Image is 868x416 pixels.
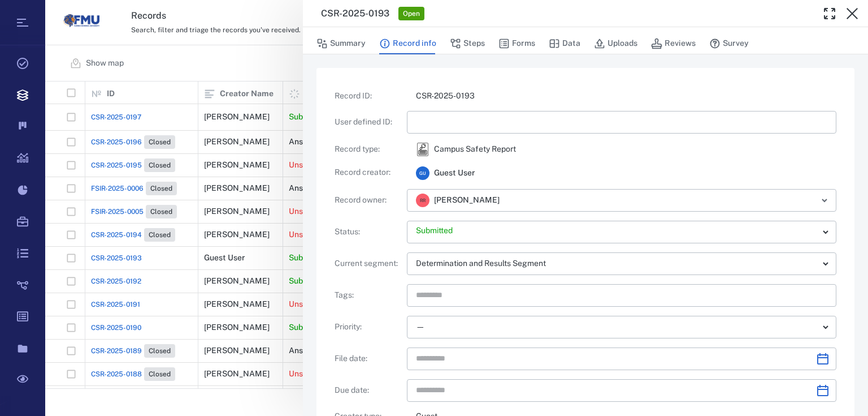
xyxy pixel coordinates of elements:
[321,7,389,20] h3: CSR-2025-0193
[450,33,485,54] button: Steps
[401,9,422,19] span: Open
[316,33,366,54] button: Summary
[416,320,818,333] div: —
[434,195,500,206] span: [PERSON_NAME]
[335,385,402,396] p: Due date :
[416,225,818,237] p: Submitted
[818,2,841,25] button: Toggle Fullscreen
[549,33,580,54] button: Data
[651,33,696,54] button: Reviews
[335,321,402,333] p: Priority :
[335,353,402,364] p: File date :
[335,258,402,269] p: Current segment :
[379,33,436,54] button: Record info
[416,143,429,156] div: Campus Safety Report
[335,226,402,238] p: Status :
[335,167,402,178] p: Record creator :
[416,166,429,180] div: G U
[594,33,637,54] button: Uploads
[335,144,402,155] p: Record type :
[434,168,475,179] span: Guest User
[416,143,429,156] img: icon Campus Safety Report
[709,33,749,54] button: Survey
[498,33,535,54] button: Forms
[811,348,834,370] button: Choose date
[811,379,834,402] button: Choose date
[335,290,402,301] p: Tags :
[434,144,516,155] p: Campus Safety Report
[416,259,546,268] span: Determination and Results Segment
[335,117,402,128] p: User defined ID :
[335,195,402,206] p: Record owner :
[841,2,863,25] button: Close
[416,194,429,207] div: R R
[416,91,836,102] p: CSR-2025-0193
[335,91,402,102] p: Record ID :
[817,192,832,208] button: Open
